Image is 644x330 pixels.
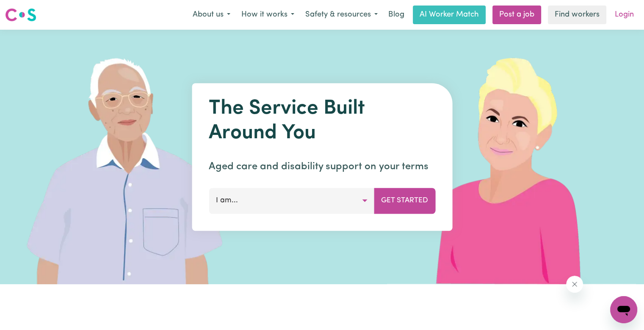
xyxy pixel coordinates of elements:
[5,6,51,13] span: Need any help?
[5,5,36,25] a: Careseekers logo
[548,6,606,24] a: Find workers
[374,188,435,213] button: Get Started
[209,97,435,145] h1: The Service Built Around You
[300,6,383,24] button: Safety & resources
[209,188,374,213] button: I am...
[610,296,637,323] iframe: Button to launch messaging window
[187,6,236,24] button: About us
[209,159,435,174] p: Aged care and disability support on your terms
[5,7,36,22] img: Careseekers logo
[236,6,300,24] button: How it works
[610,6,639,24] a: Login
[413,6,486,24] a: AI Worker Match
[383,6,409,24] a: Blog
[566,276,583,293] iframe: Close message
[492,6,541,24] a: Post a job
